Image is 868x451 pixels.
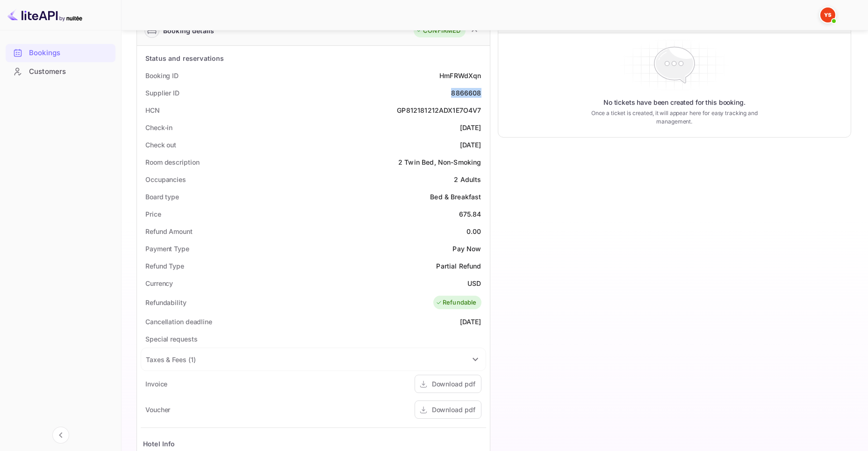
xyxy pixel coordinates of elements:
[6,63,115,81] div: Customers
[467,278,481,288] div: USD
[452,244,481,254] div: Pay Now
[145,209,161,219] div: Price
[145,53,224,63] div: Status and reservations
[6,44,115,62] div: Bookings
[145,123,172,132] div: Check-in
[145,157,199,167] div: Room description
[398,157,481,167] div: 2 Twin Bed, Non-Smoking
[451,88,481,98] div: 8866608
[145,278,173,288] div: Currency
[603,98,746,107] p: No tickets have been created for this booking.
[52,427,69,444] button: Collapse navigation
[163,26,214,36] div: Booking details
[145,175,186,184] div: Occupancies
[145,71,179,80] div: Booking ID
[145,140,176,150] div: Check out
[416,26,460,36] div: CONFIRMED
[6,63,115,80] a: Customers
[29,66,111,77] div: Customers
[145,298,187,307] div: Refundability
[460,140,481,150] div: [DATE]
[460,317,481,327] div: [DATE]
[439,71,481,80] div: HmFRWdXqn
[145,226,193,236] div: Refund Amount
[436,261,481,271] div: Partial Refund
[145,379,167,389] div: Invoice
[580,109,769,126] p: Once a ticket is created, it will appear here for easy tracking and management.
[820,7,835,22] img: Yandex Support
[397,105,481,115] div: GP812181212ADX1E7O4V7
[436,298,477,307] div: Refundable
[432,379,475,389] div: Download pdf
[143,439,175,449] div: Hotel Info
[145,334,197,344] div: Special requests
[6,44,115,61] a: Bookings
[432,405,475,415] div: Download pdf
[459,209,481,219] div: 675.84
[430,192,481,202] div: Bed & Breakfast
[145,317,212,327] div: Cancellation deadline
[29,48,111,58] div: Bookings
[460,123,481,132] div: [DATE]
[466,226,481,236] div: 0.00
[145,261,184,271] div: Refund Type
[454,175,481,184] div: 2 Adults
[145,244,189,254] div: Payment Type
[146,355,195,364] div: Taxes & Fees ( 1 )
[145,88,179,98] div: Supplier ID
[145,405,170,415] div: Voucher
[141,348,486,371] div: Taxes & Fees (1)
[7,7,82,22] img: LiteAPI logo
[145,192,179,202] div: Board type
[145,105,160,115] div: HCN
